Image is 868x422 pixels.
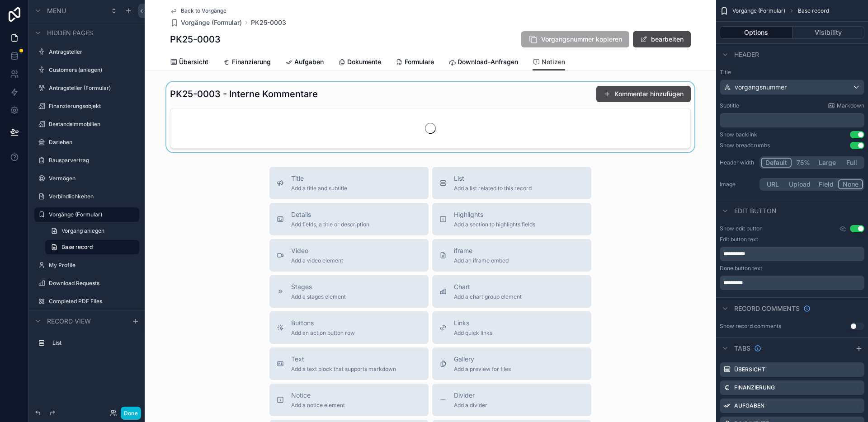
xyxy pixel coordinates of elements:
span: Add a preview for files [454,366,511,373]
span: Add a text block that supports markdown [291,366,396,373]
label: Header width [720,159,756,166]
label: Subtitle [720,102,739,109]
a: Notizen [533,54,565,71]
button: TitleAdd a title and subtitle [269,167,429,199]
span: Übersicht [179,57,208,66]
label: Title [720,69,864,76]
a: Back to Vorgänge [170,7,226,14]
button: StagesAdd a stages element [269,275,429,308]
button: NoticeAdd a notice element [269,384,429,416]
div: scrollable content [720,247,864,261]
span: Markdown [837,102,864,109]
span: Add a chart group element [454,293,522,300]
a: Download-Anfragen [448,54,518,72]
span: Formulare [405,57,434,66]
span: Vorgänge (Formular) [732,7,785,14]
span: Download-Anfragen [458,57,518,66]
label: Bestandsimmobilien [49,121,137,128]
span: Record comments [734,304,800,313]
span: Add a notice element [291,402,345,409]
span: List [454,174,532,183]
label: Aufgaben [734,402,764,409]
div: Show breadcrumbs [720,142,770,149]
label: Finanzierung [734,384,775,391]
a: Base record [45,240,139,254]
span: Chart [454,282,522,291]
a: Finanzierung [223,54,271,72]
button: iframeAdd an iframe embed [432,239,591,272]
span: Add fields, a title or description [291,221,369,228]
span: iframe [454,246,509,255]
button: Visibility [793,26,865,39]
label: Customers (anlegen) [49,66,137,74]
span: Add a stages element [291,293,346,300]
span: Stages [291,282,346,291]
label: Vermögen [49,175,137,182]
button: vorgangsnummer [720,80,864,95]
label: Show edit button [720,225,763,232]
div: Show record comments [720,323,781,330]
button: ListAdd a list related to this record [432,167,591,199]
span: Base record [798,7,829,14]
button: Large [815,158,840,168]
a: Aufgaben [285,54,324,72]
button: Default [761,158,792,168]
a: Formulare [396,54,434,72]
label: Vorgänge (Formular) [49,211,134,218]
span: Edit button [734,206,777,216]
h1: PK25-0003 [170,33,221,46]
span: Add a title and subtitle [291,185,347,192]
span: Divider [454,391,487,400]
button: URL [761,179,785,189]
span: Menu [47,6,66,15]
span: Text [291,355,396,364]
label: Antragsteller [49,48,137,56]
span: Notice [291,391,345,400]
span: Buttons [291,319,355,328]
label: List [52,339,136,347]
span: Details [291,210,369,219]
span: vorgangsnummer [735,83,787,92]
button: 75% [792,158,815,168]
span: Header [734,50,759,59]
a: PK25-0003 [251,18,286,27]
a: Übersicht [170,54,208,72]
a: Markdown [828,102,864,109]
span: Add a list related to this record [454,185,532,192]
button: LinksAdd quick links [432,311,591,344]
div: scrollable content [29,332,145,359]
label: Antragsteller (Formular) [49,84,137,92]
div: Show backlink [720,131,757,138]
a: Vorgänge (Formular) [170,18,242,27]
label: Darlehen [49,139,137,146]
span: Add a divider [454,402,487,409]
div: scrollable content [720,276,864,290]
label: My Profile [49,262,137,269]
button: GalleryAdd a preview for files [432,347,591,380]
button: bearbeiten [633,31,691,47]
button: Options [720,26,793,39]
a: Finanzierungsobjekt [49,103,137,110]
span: Add an action button row [291,329,355,337]
label: Übersicht [734,366,765,373]
label: Bausparvertrag [49,157,137,164]
span: Back to Vorgänge [181,7,226,14]
span: Hidden pages [47,28,93,38]
label: Edit button text [720,236,758,243]
span: Tabs [734,344,750,353]
button: Field [815,179,839,189]
span: Add a section to highlights fields [454,221,535,228]
a: Completed PDF Files [49,298,137,305]
label: Done button text [720,265,762,272]
label: Download Requests [49,280,137,287]
span: Highlights [454,210,535,219]
label: Verbindlichkeiten [49,193,137,200]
